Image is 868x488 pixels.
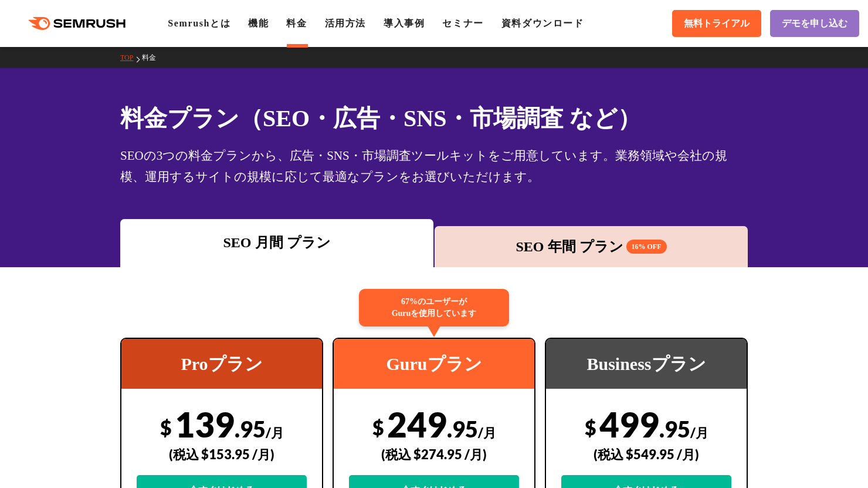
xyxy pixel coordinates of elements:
[770,10,859,37] a: デモを申し込む
[659,415,690,442] span: .95
[121,339,322,389] div: Proプラン
[137,433,307,475] div: (税込 $153.95 /月)
[546,339,747,389] div: Businessプラン
[120,145,748,187] div: SEOの3つの料金プランから、広告・SNS・市場調査ツールキットをご用意しています。業務領域や会社の規模、運用するサイトの規模に応じて最適なプランをお選びいただけます。
[782,18,847,30] span: デモを申し込む
[501,18,584,28] a: 資料ダウンロード
[585,415,596,439] span: $
[478,425,496,440] span: /月
[626,240,667,254] span: 16% OFF
[248,18,269,28] a: 機能
[690,425,708,440] span: /月
[672,10,761,37] a: 無料トライアル
[349,433,519,475] div: (税込 $274.95 /月)
[447,415,478,442] span: .95
[440,236,742,257] div: SEO 年間 プラン
[372,415,384,439] span: $
[126,232,428,253] div: SEO 月間 プラン
[325,18,366,28] a: 活用方法
[561,433,731,475] div: (税込 $549.95 /月)
[160,415,172,439] span: $
[684,18,750,30] span: 無料トライアル
[168,18,230,28] a: Semrushとは
[120,101,748,136] h1: 料金プラン（SEO・広告・SNS・市場調査 など）
[235,415,266,442] span: .95
[442,18,483,28] a: セミナー
[142,53,165,62] a: 料金
[266,425,284,440] span: /月
[286,18,307,28] a: 料金
[359,289,509,327] div: 67%のユーザーが Guruを使用しています
[384,18,425,28] a: 導入事例
[334,339,534,389] div: Guruプラン
[120,53,142,62] a: TOP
